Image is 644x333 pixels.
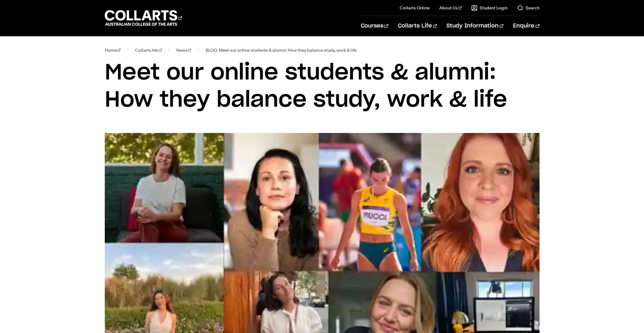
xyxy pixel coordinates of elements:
a: About Us [439,5,462,11]
a: Collarts Life [398,16,437,36]
a: Home [105,46,121,54]
a: Collarts life [135,46,162,54]
a: Courses [361,16,388,36]
a: Student Login [471,5,508,11]
div: Go to homepage [105,9,182,27]
a: Enquire [513,16,539,36]
a: Collarts Online [400,5,430,11]
h1: Meet our online students & alumni: How they balance study, work & life [105,59,540,114]
span: BLOG: Meet our online students & alumni: How they balance study, work & life [206,46,357,54]
a: Search [517,5,540,11]
a: News [176,46,191,54]
a: Study Information [447,16,503,36]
